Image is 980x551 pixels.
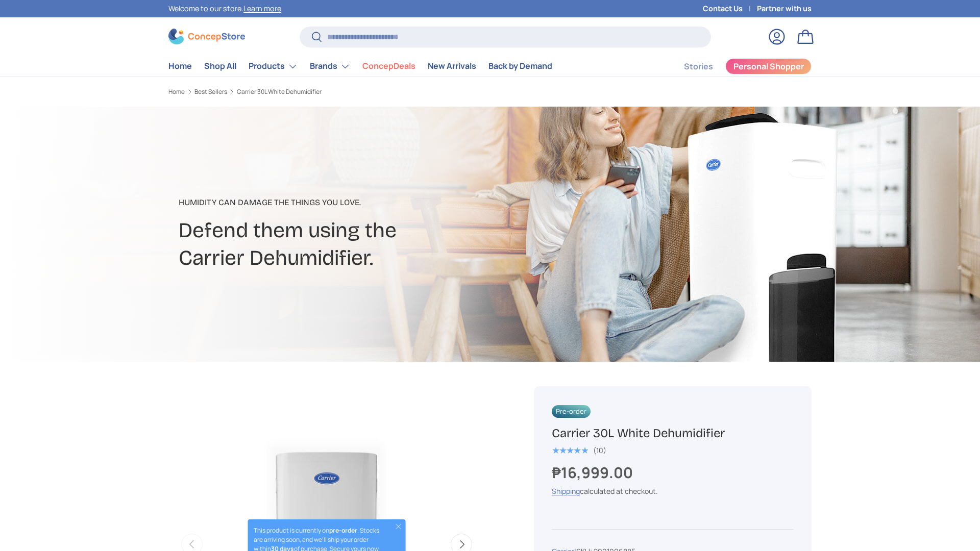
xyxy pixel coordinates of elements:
[194,89,227,95] a: Best Sellers
[725,58,812,74] a: Personal Shopper
[733,62,804,70] span: Personal Shopper
[242,56,304,77] summary: Products
[552,444,606,455] a: 5.0 out of 5.0 stars (10)
[179,196,571,209] p: Humidity can damage the things you love.
[703,3,757,14] a: Contact Us
[362,56,415,76] a: ConcepDeals
[237,89,322,95] a: Carrier 30L White Dehumidifier
[168,56,192,76] a: Home
[168,87,509,96] nav: Breadcrumbs
[757,3,812,14] a: Partner with us
[684,57,713,77] a: Stories
[204,56,236,76] a: Shop All
[659,56,812,77] nav: Secondary
[593,446,606,454] div: (10)
[428,56,476,76] a: New Arrivals
[168,29,245,44] img: ConcepStore
[249,56,298,77] a: Products
[552,405,591,418] span: Pre-order
[552,486,794,496] div: calculated at checkout.
[168,56,552,77] nav: Primary
[552,486,580,496] a: Shipping
[179,217,571,272] h2: Defend them using the Carrier Dehumidifier.
[329,526,357,535] strong: pre-order
[552,445,588,456] span: ★★★★★
[552,462,635,483] strong: ₱16,999.00
[168,89,185,95] a: Home
[552,425,794,441] h1: Carrier 30L White Dehumidifier
[488,56,552,76] a: Back by Demand
[168,3,281,14] p: Welcome to our store.
[304,56,356,77] summary: Brands
[552,446,588,455] div: 5.0 out of 5.0 stars
[310,56,350,77] a: Brands
[243,4,281,13] a: Learn more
